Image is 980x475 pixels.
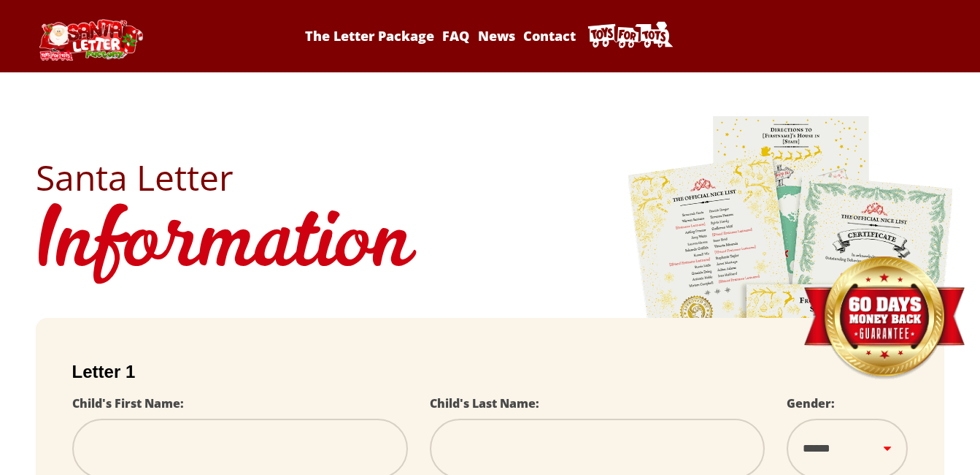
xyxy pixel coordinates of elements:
iframe: Opens a widget where you can find more information [887,431,965,468]
h1: Information [36,195,945,296]
a: News [475,27,517,45]
a: The Letter Package [303,27,437,45]
img: Money Back Guarantee [802,256,966,381]
label: Gender: [787,395,835,411]
a: FAQ [440,27,472,45]
label: Child's First Name: [72,395,184,411]
h2: Santa Letter [36,160,945,195]
img: Santa Letter Logo [36,19,145,61]
a: Contact [520,27,578,45]
label: Child's Last Name: [430,395,539,411]
h2: Letter 1 [72,362,908,382]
